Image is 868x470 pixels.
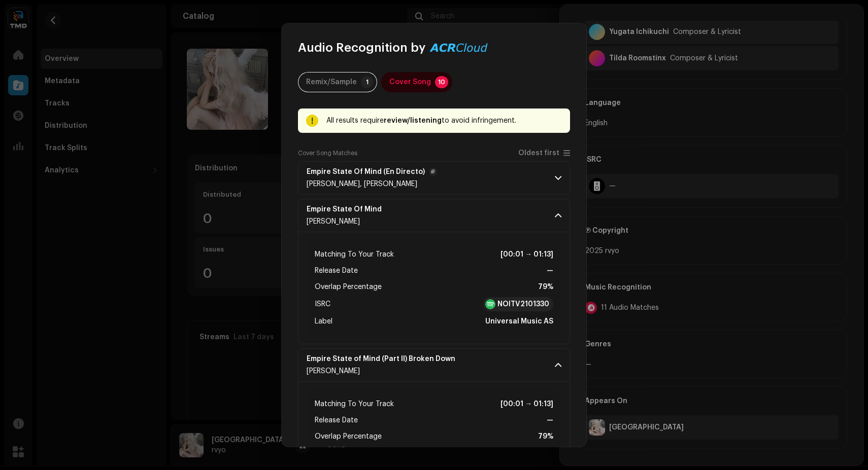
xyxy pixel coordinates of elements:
[547,414,553,426] strong: —
[307,218,360,225] span: Sofie Fjellvang
[500,398,553,410] strong: [00:01 → 01:13]
[306,72,357,92] div: Remix/Sample
[485,315,553,328] strong: Universal Music AS
[307,180,417,188] span: Deborah Ayo, Lucía Pérez
[307,205,394,213] span: Empire State Of Mind
[315,414,358,426] span: Release Date
[298,232,570,344] p-accordion-content: Empire State Of Mind[PERSON_NAME]
[307,168,437,176] span: Empire State Of Mind (En Directo)
[518,150,559,157] span: Oldest first
[384,117,442,124] strong: review/listening
[307,168,425,176] strong: Empire State Of Mind (En Directo)
[315,298,330,310] span: ISRC
[307,355,468,363] span: Empire State of Mind (Part II) Broken Down
[497,299,549,309] strong: NOITV2101330
[315,398,394,410] span: Matching To Your Track
[435,76,448,88] p-badge: 10
[500,248,553,261] strong: [00:01 → 01:13]
[315,315,332,328] span: Label
[315,281,382,293] span: Overlap Percentage
[389,72,431,92] div: Cover Song
[298,348,570,382] p-accordion-header: Empire State of Mind (Part II) Broken Down[PERSON_NAME]
[315,430,382,443] span: Overlap Percentage
[307,355,455,363] strong: Empire State of Mind (Part II) Broken Down
[538,430,553,443] strong: 79%
[298,199,570,232] p-accordion-header: Empire State Of Mind[PERSON_NAME]
[315,265,358,277] span: Release Date
[298,40,425,56] span: Audio Recognition by
[315,248,394,261] span: Matching To Your Track
[538,281,553,293] strong: 79%
[326,115,562,127] div: All results require to avoid infringement.
[307,368,360,375] span: Alicia Keys
[361,76,373,88] p-badge: 1
[307,205,382,213] strong: Empire State Of Mind
[547,265,553,277] strong: —
[298,149,357,157] label: Cover Song Matches
[298,161,570,195] p-accordion-header: Empire State Of Mind (En Directo)[PERSON_NAME], [PERSON_NAME]
[518,149,570,157] p-togglebutton: Oldest first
